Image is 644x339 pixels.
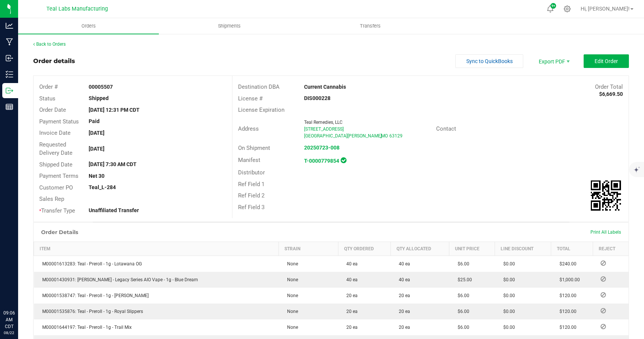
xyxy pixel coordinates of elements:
[595,58,618,64] span: Edit Order
[304,120,343,125] span: Teal Remedies, LLC
[304,145,340,151] a: 20250723-008
[304,126,344,132] span: [STREET_ADDRESS]
[238,83,280,90] span: Destination DBA
[38,309,143,314] span: M00001535876: Teal - Preroll - 1g - Royal Slippers
[6,87,13,94] inline-svg: Outbound
[39,173,78,179] span: Payment Terms
[6,103,13,111] inline-svg: Reports
[556,261,576,267] span: $240.00
[341,156,346,164] span: In Sync
[39,83,58,90] span: Order #
[304,158,339,164] strong: T-0000779854
[304,84,346,90] strong: Current Cannabis
[454,309,469,314] span: $6.00
[381,133,388,139] span: MO
[89,130,105,136] strong: [DATE]
[455,54,523,68] button: Sync to QuickBooks
[591,180,621,211] img: Scan me!
[595,83,623,90] span: Order Total
[34,242,279,256] th: Item
[556,293,576,298] span: $120.00
[389,133,403,139] span: 63129
[283,277,298,282] span: None
[89,146,105,152] strong: [DATE]
[598,308,609,313] span: Reject Inventory
[500,277,515,282] span: $0.00
[500,261,515,267] span: $0.00
[350,23,391,29] span: Transfers
[556,277,580,282] span: $1,000.00
[500,309,515,314] span: $0.00
[208,23,251,29] span: Shipments
[343,293,358,298] span: 20 ea
[343,261,358,267] span: 40 ea
[495,242,551,256] th: Line Discount
[283,309,298,314] span: None
[283,325,298,330] span: None
[89,107,140,113] strong: [DATE] 12:31 PM CDT
[238,125,259,132] span: Address
[531,54,576,68] li: Export PDF
[300,18,441,34] a: Transfers
[3,310,15,330] p: 09:06 AM CDT
[598,324,609,329] span: Reject Inventory
[41,229,78,235] h1: Order Details
[46,6,108,12] span: Teal Labs Manufacturing
[283,293,298,298] span: None
[338,242,390,256] th: Qty Ordered
[6,54,13,62] inline-svg: Inbound
[454,261,469,267] span: $6.00
[556,309,576,314] span: $120.00
[89,118,100,124] strong: Paid
[39,196,64,202] span: Sales Rep
[551,242,593,256] th: Total
[343,325,358,330] span: 20 ea
[279,242,338,256] th: Strain
[343,277,358,282] span: 40 ea
[39,129,71,136] span: Invoice Date
[38,261,142,267] span: M00001613283: Teal - Preroll - 1g - Lotawana OG
[6,38,13,46] inline-svg: Manufacturing
[8,279,30,301] iframe: Resource center
[38,277,198,282] span: M00001430931: [PERSON_NAME] - Legacy Series AIO Vape - 1g - Blue Dream
[89,184,116,190] strong: Teal_L-284
[238,204,264,211] span: Ref Field 3
[563,5,572,12] div: Manage settings
[552,5,555,8] span: 9+
[343,309,358,314] span: 20 ea
[89,84,113,90] strong: 00005507
[395,293,410,298] span: 20 ea
[590,230,621,235] span: Print All Labels
[380,133,381,139] span: ,
[39,118,79,125] span: Payment Status
[593,242,629,256] th: Reject
[22,277,31,287] iframe: Resource center unread badge
[390,242,449,256] th: Qty Allocated
[39,207,75,214] span: Transfer Type
[584,54,629,68] button: Edit Order
[304,133,382,139] span: [GEOGRAPHIC_DATA][PERSON_NAME]
[395,309,410,314] span: 20 ea
[591,180,621,211] qrcode: 00005507
[238,157,260,163] span: Manifest
[556,325,576,330] span: $120.00
[395,261,410,267] span: 40 ea
[38,325,132,330] span: M00001644197: Teal - Preroll - 1g - Trail Mix
[500,293,515,298] span: $0.00
[39,184,73,191] span: Customer PO
[454,325,469,330] span: $6.00
[304,95,330,101] strong: DIS000228
[39,95,55,102] span: Status
[89,95,109,101] strong: Shipped
[238,181,264,188] span: Ref Field 1
[466,58,513,64] span: Sync to QuickBooks
[71,23,106,29] span: Orders
[598,277,609,281] span: Reject Inventory
[238,106,284,113] span: License Expiration
[598,261,609,265] span: Reject Inventory
[436,125,456,132] span: Contact
[238,192,264,199] span: Ref Field 2
[395,325,410,330] span: 20 ea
